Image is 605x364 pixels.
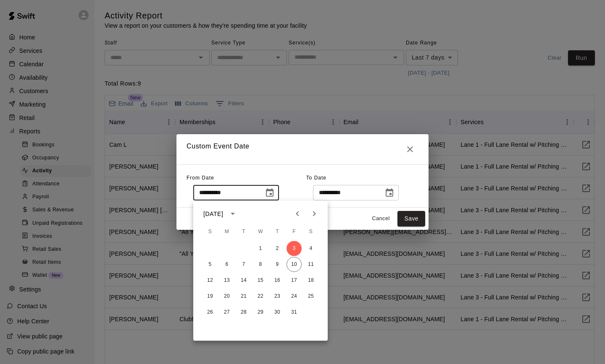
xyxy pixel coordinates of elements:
[176,134,429,164] h2: Custom Event Date
[402,141,418,158] button: Close
[219,289,234,304] button: 20
[203,257,218,272] button: 5
[287,273,302,288] button: 17
[219,305,234,320] button: 27
[236,289,251,304] button: 21
[203,289,218,304] button: 19
[270,224,285,240] span: Thursday
[367,212,394,225] button: Cancel
[287,257,302,272] button: 10
[306,205,323,222] button: Next month
[270,289,285,304] button: 23
[253,305,268,320] button: 29
[287,305,302,320] button: 31
[397,211,425,226] button: Save
[303,257,318,272] button: 11
[303,289,318,304] button: 25
[287,289,302,304] button: 24
[253,224,268,240] span: Wednesday
[381,185,398,201] button: Choose date, selected date is Oct 11, 2025
[270,305,285,320] button: 30
[261,185,278,201] button: Choose date, selected date is Oct 3, 2025
[253,257,268,272] button: 8
[236,257,251,272] button: 7
[203,273,218,288] button: 12
[219,224,234,240] span: Monday
[236,273,251,288] button: 14
[253,241,268,256] button: 1
[306,175,326,181] span: To Date
[226,207,240,221] button: calendar view is open, switch to year view
[253,273,268,288] button: 15
[270,273,285,288] button: 16
[236,305,251,320] button: 28
[303,273,318,288] button: 18
[187,175,214,181] span: From Date
[219,257,234,272] button: 6
[289,205,306,222] button: Previous month
[287,241,302,256] button: 3
[203,224,218,240] span: Sunday
[270,257,285,272] button: 9
[219,273,234,288] button: 13
[253,289,268,304] button: 22
[303,241,318,256] button: 4
[203,209,223,218] div: [DATE]
[303,224,318,240] span: Saturday
[203,305,218,320] button: 26
[236,224,251,240] span: Tuesday
[270,241,285,256] button: 2
[287,224,302,240] span: Friday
